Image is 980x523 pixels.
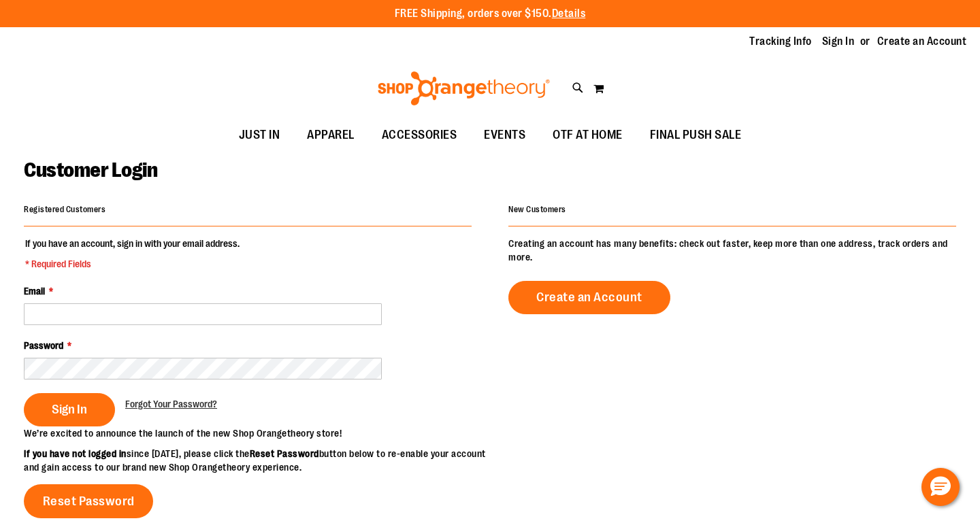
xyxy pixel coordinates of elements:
[24,447,490,474] p: since [DATE], please click the button below to re-enable your account and gain access to our bran...
[24,158,157,182] span: Customer Login
[24,340,63,351] span: Password
[24,286,45,297] span: Email
[250,448,319,459] strong: Reset Password
[125,399,217,409] span: Forgot Your Password?
[822,34,855,49] a: Sign In
[225,120,294,151] a: JUST IN
[382,120,457,150] span: ACCESSORIES
[307,120,355,150] span: APPAREL
[24,237,241,271] legend: If you have an account, sign in with your email address.
[553,120,623,150] span: OTF AT HOME
[24,426,490,440] p: We’re excited to announce the launch of the new Shop Orangetheory store!
[749,34,812,49] a: Tracking Info
[25,257,240,271] span: * Required Fields
[921,468,960,506] button: Hello, have a question? Let’s chat.
[484,120,525,150] span: EVENTS
[239,120,280,150] span: JUST IN
[293,120,368,151] a: APPAREL
[508,237,956,264] p: Creating an account has many benefits: check out faster, keep more than one address, track orders...
[539,120,636,151] a: OTF AT HOME
[470,120,539,151] a: EVENTS
[877,34,967,49] a: Create an Account
[508,205,566,214] strong: New Customers
[650,120,742,150] span: FINAL PUSH SALE
[24,393,115,426] button: Sign In
[536,290,642,305] span: Create an Account
[125,397,217,411] a: Forgot Your Password?
[508,281,670,314] a: Create an Account
[395,6,586,22] p: FREE Shipping, orders over $150.
[52,402,87,417] span: Sign In
[376,71,552,105] img: Shop Orangetheory
[636,120,755,151] a: FINAL PUSH SALE
[368,120,471,151] a: ACCESSORIES
[24,448,127,459] strong: If you have not logged in
[24,205,105,214] strong: Registered Customers
[552,7,586,20] a: Details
